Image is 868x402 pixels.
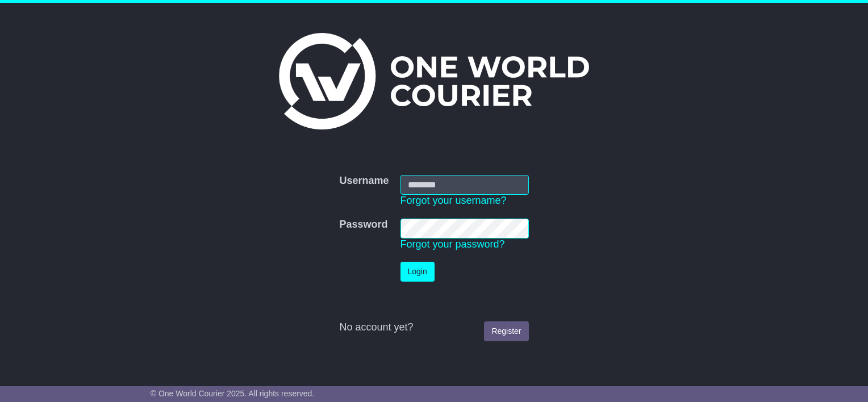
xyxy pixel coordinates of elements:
[400,262,435,282] button: Login
[400,238,505,250] a: Forgot your password?
[400,195,507,206] a: Forgot your username?
[151,389,315,398] span: © One World Courier 2025. All rights reserved.
[279,33,589,129] img: One World
[339,219,387,231] label: Password
[484,321,528,341] a: Register
[339,321,528,334] div: No account yet?
[339,175,389,187] label: Username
